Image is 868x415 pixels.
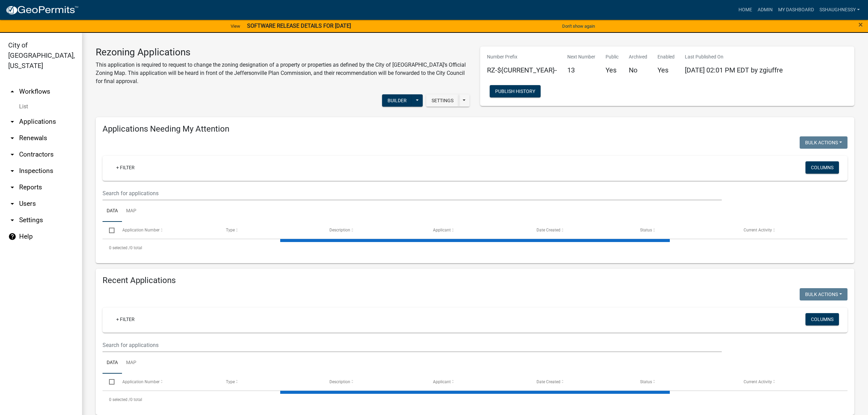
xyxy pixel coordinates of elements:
button: Don't show again [559,21,598,32]
p: This application is required to request to change the zoning designation of a property or propert... [96,61,470,85]
h3: Rezoning Applications [96,46,470,58]
span: 0 selected / [109,397,130,402]
span: Status [640,228,652,232]
p: Archived [629,53,647,61]
a: Home [736,3,755,16]
span: Applicant [433,228,451,232]
a: Data [103,352,122,374]
a: My Dashboard [775,3,817,16]
a: Admin [755,3,775,16]
div: 0 total [103,391,847,408]
span: Application Number [122,379,160,384]
datatable-header-cell: Description [323,374,426,390]
datatable-header-cell: Application Number [116,222,219,238]
p: Public [606,53,619,61]
span: Status [640,379,652,384]
p: Number Prefix [487,53,557,61]
h4: Recent Applications [103,276,847,285]
span: Description [329,379,350,384]
datatable-header-cell: Description [323,222,426,238]
a: + Filter [111,313,140,325]
datatable-header-cell: Current Activity [737,374,841,390]
a: + Filter [111,161,140,174]
span: 0 selected / [109,245,130,250]
button: Bulk Actions [800,136,847,149]
h5: RZ-${CURRENT_YEAR}- [487,66,557,74]
datatable-header-cell: Status [634,222,737,238]
a: Map [122,200,140,222]
span: Description [329,228,350,232]
p: Enabled [657,53,675,61]
span: Application Number [122,228,160,232]
datatable-header-cell: Applicant [426,222,530,238]
p: Next Number [567,53,595,61]
button: Publish History [490,85,541,97]
i: arrow_drop_down [8,150,16,159]
div: 0 total [103,239,847,256]
datatable-header-cell: Select [103,374,116,390]
span: Applicant [433,379,451,384]
datatable-header-cell: Date Created [530,374,634,390]
a: Data [103,200,122,222]
wm-modal-confirm: Workflow Publish History [490,89,541,94]
span: × [858,20,863,29]
i: arrow_drop_down [8,118,16,126]
datatable-header-cell: Applicant [426,374,530,390]
span: Current Activity [744,228,772,232]
span: Type [226,228,235,232]
i: arrow_drop_down [8,216,16,224]
button: Close [858,21,863,29]
i: arrow_drop_down [8,134,16,142]
span: [DATE] 02:01 PM EDT by zgiuffre [685,66,783,74]
button: Columns [805,161,839,174]
i: help [8,232,16,241]
button: Settings [426,94,459,107]
h5: Yes [657,66,675,74]
a: sshaughnessy [817,3,863,16]
datatable-header-cell: Status [634,374,737,390]
i: arrow_drop_down [8,200,16,208]
a: View [228,21,243,32]
h4: Applications Needing My Attention [103,124,847,134]
span: Current Activity [744,379,772,384]
button: Bulk Actions [800,288,847,300]
h5: 13 [567,66,595,74]
datatable-header-cell: Select [103,222,116,238]
datatable-header-cell: Current Activity [737,222,841,238]
i: arrow_drop_down [8,183,16,191]
h5: Yes [606,66,619,74]
strong: SOFTWARE RELEASE DETAILS FOR [DATE] [247,23,351,29]
button: Columns [805,313,839,325]
datatable-header-cell: Type [219,222,323,238]
span: Date Created [537,228,560,232]
i: arrow_drop_up [8,88,16,96]
input: Search for applications [103,338,722,352]
datatable-header-cell: Application Number [116,374,219,390]
p: Last Published On [685,53,783,61]
i: arrow_drop_down [8,167,16,175]
span: Type [226,379,235,384]
input: Search for applications [103,186,722,200]
h5: No [629,66,647,74]
a: Map [122,352,140,374]
datatable-header-cell: Date Created [530,222,634,238]
span: Date Created [537,379,560,384]
datatable-header-cell: Type [219,374,323,390]
button: Builder [382,94,412,107]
